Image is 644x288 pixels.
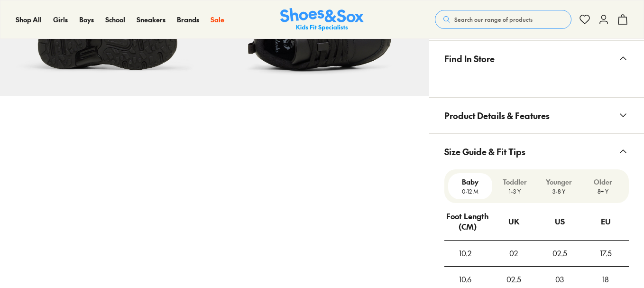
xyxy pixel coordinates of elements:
button: Find In Store [429,41,644,76]
p: Baby [452,177,488,187]
div: 02.5 [537,241,583,266]
span: Girls [53,15,68,24]
span: Sneakers [137,15,166,24]
a: Girls [53,15,68,25]
button: Product Details & Features [429,98,644,133]
div: 10.2 [444,241,486,266]
span: Find In Store [444,45,495,73]
a: Sale [211,15,224,25]
a: School [105,15,125,25]
p: 3-8 Y [541,187,577,195]
span: School [105,15,125,24]
p: Younger [541,177,577,187]
span: Boys [79,15,94,24]
p: 0-12 M [452,187,488,195]
iframe: Find in Store [444,76,629,86]
p: 1-3 Y [496,187,533,195]
p: 8+ Y [585,187,621,195]
p: Older [585,177,621,187]
div: 17.5 [583,241,629,266]
a: Sneakers [137,15,166,25]
button: Search our range of products [435,10,571,29]
a: Brands [177,15,199,25]
button: Size Guide & Fit Tips [429,134,644,169]
div: 02 [490,241,536,266]
p: Toddler [496,177,533,187]
span: Sale [211,15,224,24]
span: Brands [177,15,199,24]
div: EU [601,209,611,234]
div: US [555,209,565,234]
div: Foot Length (CM) [445,204,490,240]
span: Shop All [16,15,42,24]
a: Boys [79,15,94,25]
a: Shoes & Sox [280,8,364,31]
span: Size Guide & Fit Tips [444,138,525,166]
span: Search our range of products [454,15,533,24]
span: Product Details & Features [444,102,550,130]
div: UK [508,209,519,234]
a: Shop All [16,15,42,25]
img: SNS_Logo_Responsive.svg [280,8,364,31]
